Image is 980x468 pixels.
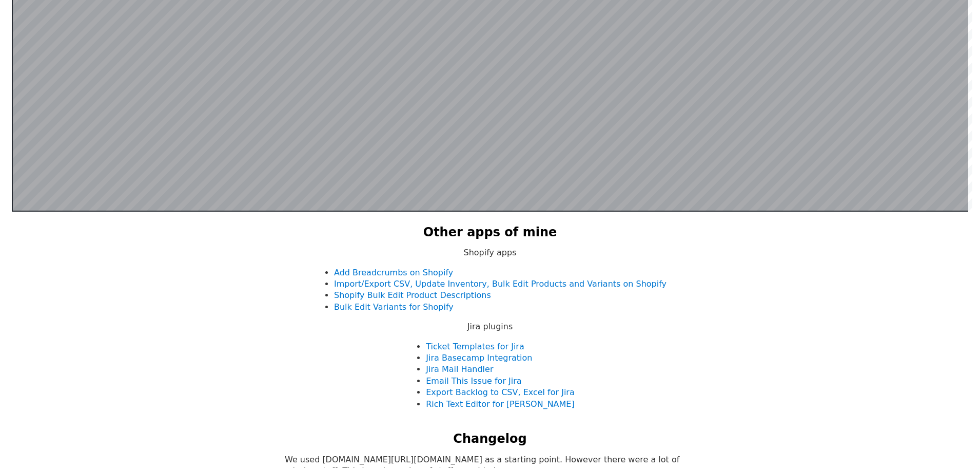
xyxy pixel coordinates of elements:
[426,342,524,351] a: Ticket Templates for Jira
[426,364,493,374] a: Jira Mail Handler
[334,290,491,300] a: Shopify Bulk Edit Product Descriptions
[334,268,453,277] a: Add Breadcrumbs on Shopify
[426,376,521,386] a: Email This Issue for Jira
[426,353,532,363] a: Jira Basecamp Integration
[426,399,574,409] a: Rich Text Editor for [PERSON_NAME]
[426,387,574,397] a: Export Backlog to CSV, Excel for Jira
[423,224,557,241] h2: Other apps of mine
[453,430,526,448] h2: Changelog
[334,302,454,312] a: Bulk Edit Variants for Shopify
[334,279,667,289] a: Import/Export CSV, Update Inventory, Bulk Edit Products and Variants on Shopify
